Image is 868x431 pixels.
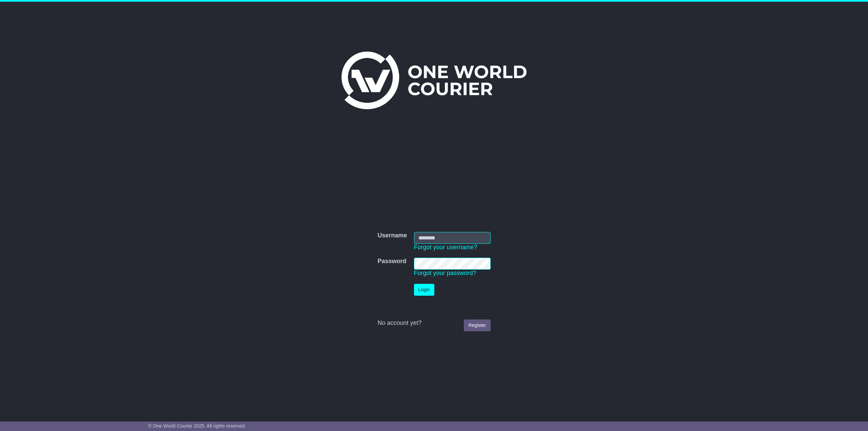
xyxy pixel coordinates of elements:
[414,270,476,276] a: Forgot your password?
[464,319,490,331] a: Register
[377,232,407,239] label: Username
[414,244,477,251] a: Forgot your username?
[377,319,490,327] div: No account yet?
[377,258,406,265] label: Password
[341,52,527,109] img: One World
[148,423,246,429] span: © One World Courier 2025. All rights reserved.
[414,284,434,296] button: Login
